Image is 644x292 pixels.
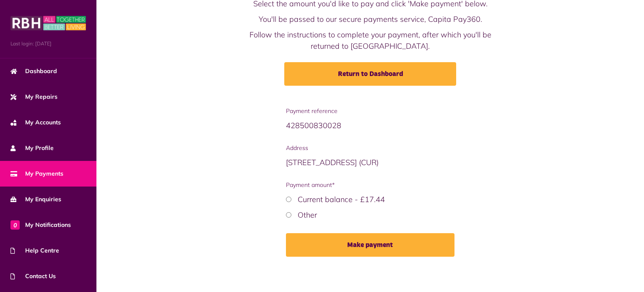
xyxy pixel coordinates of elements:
[286,107,454,116] span: Payment reference
[10,169,63,178] span: My Payments
[10,220,20,229] span: 0
[10,272,56,281] span: Contact Us
[286,158,379,167] span: [STREET_ADDRESS] (CUR)
[242,13,499,25] p: You'll be passed to our secure payments service, Capita Pay360.
[298,195,385,204] label: Current balance - £17.44
[298,210,317,220] label: Other
[242,29,499,52] p: Follow the instructions to complete your payment, after which you'll be returned to [GEOGRAPHIC_D...
[10,15,86,32] img: MyRBH
[10,118,61,127] span: My Accounts
[10,92,57,101] span: My Repairs
[10,195,61,204] span: My Enquiries
[286,181,454,189] span: Payment amount*
[10,246,59,255] span: Help Centre
[284,62,456,86] a: Return to Dashboard
[10,40,86,47] span: Last login: [DATE]
[10,67,57,76] span: Dashboard
[286,233,454,257] button: Make payment
[10,144,54,153] span: My Profile
[10,221,71,229] span: My Notifications
[286,144,454,153] span: Address
[286,121,341,130] span: 428500830028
